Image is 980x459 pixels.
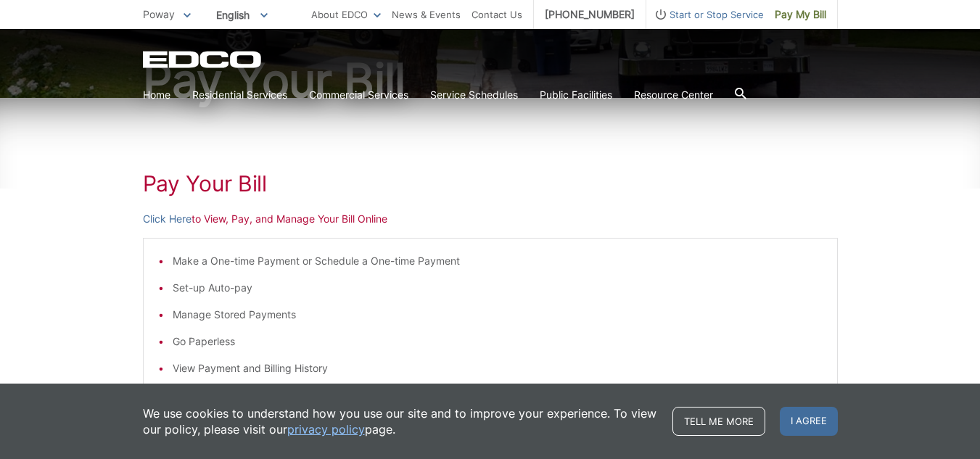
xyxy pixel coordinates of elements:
p: to View, Pay, and Manage Your Bill Online [143,211,838,227]
li: Set-up Auto-pay [173,280,823,296]
a: Tell me more [672,407,765,436]
a: Commercial Services [309,87,408,103]
a: Home [143,87,170,103]
li: View Payment and Billing History [173,360,823,376]
a: Contact Us [472,7,522,22]
h1: Pay Your Bill [143,170,838,197]
a: Residential Services [192,87,287,103]
a: Click Here [143,211,192,227]
a: privacy policy [287,421,365,437]
span: Pay My Bill [775,7,826,22]
li: Go Paperless [173,334,823,350]
span: English [205,3,279,27]
li: Make a One-time Payment or Schedule a One-time Payment [173,253,823,269]
p: We use cookies to understand how you use our site and to improve your experience. To view our pol... [143,405,658,437]
a: About EDCO [311,7,381,22]
span: I agree [780,407,838,436]
li: Manage Stored Payments [173,307,823,323]
a: Public Facilities [540,87,612,103]
a: Resource Center [634,87,713,103]
span: Poway [143,8,175,20]
a: EDCD logo. Return to the homepage. [143,51,263,68]
a: Service Schedules [430,87,518,103]
a: News & Events [392,7,461,22]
